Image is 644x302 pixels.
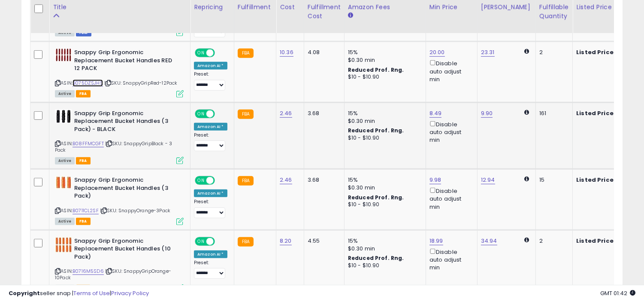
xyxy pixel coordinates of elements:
a: 9.90 [481,109,493,118]
div: $10 - $10.90 [348,73,419,81]
small: FBA [238,49,254,58]
span: FBA [76,157,91,165]
div: Min Price [429,3,474,12]
span: OFF [214,110,227,117]
div: Fulfillment [238,3,272,12]
div: Cost [280,3,300,12]
a: 12.94 [481,176,495,184]
b: Listed Price: [576,237,615,245]
div: ASIN: [55,176,184,224]
a: B075DZSJHS [73,79,103,87]
div: Amazon AI * [194,123,227,131]
a: 10.36 [280,48,293,57]
span: | SKU: SnappyGripBlack - 3 Pack [55,140,172,153]
div: $0.30 min [348,117,419,125]
div: Repricing [194,3,230,12]
div: $10 - $10.90 [348,262,419,269]
div: 2 [539,237,566,245]
div: 15% [348,176,419,184]
a: 2.46 [280,176,292,184]
div: 15% [348,49,419,56]
div: Disable auto adjust min [429,58,471,83]
div: $0.30 min [348,56,419,64]
b: Listed Price: [576,176,615,184]
small: Amazon Fees. [348,12,353,19]
div: $10 - $10.90 [348,201,419,208]
div: $0.30 min [348,245,419,253]
img: 41NzBav+lfL._SL40_.jpg [55,237,72,253]
div: ASIN: [55,110,184,164]
div: 3.68 [308,110,338,117]
div: Fulfillable Quantity [539,3,569,21]
small: FBA [238,176,254,186]
div: Title [53,3,187,12]
a: B0711CL2SF [73,207,99,214]
div: Amazon AI * [194,189,227,197]
div: Preset: [194,260,227,279]
div: $10 - $10.90 [348,134,419,142]
a: 20.00 [429,48,445,57]
span: All listings currently available for purchase on Amazon [55,157,75,165]
div: 15% [348,237,419,245]
strong: Copyright [9,289,40,297]
small: FBA [238,110,254,119]
small: FBA [238,237,254,247]
b: Reduced Prof. Rng. [348,66,404,73]
div: Fulfillment Cost [308,3,341,21]
div: 4.08 [308,49,338,56]
div: 2 [539,49,566,56]
b: Listed Price: [576,48,615,56]
div: Disable auto adjust min [429,247,471,271]
div: Preset: [194,132,227,152]
b: Reduced Prof. Rng. [348,194,404,201]
b: Reduced Prof. Rng. [348,127,404,134]
div: $0.30 min [348,184,419,192]
img: 313rT0bIr0L._SL40_.jpg [55,176,72,189]
span: FBA [76,90,91,98]
div: Preset: [194,71,227,91]
span: OFF [214,49,227,57]
span: ON [196,177,206,184]
a: B0716M5SD6 [73,268,104,275]
span: | SKU: SnappyOrange-3Pack [100,207,170,214]
div: Amazon AI * [194,62,227,70]
span: OFF [214,177,227,184]
span: FBA [76,218,91,225]
div: ASIN: [55,49,184,96]
img: 41tXzvc7POL._SL40_.jpg [55,110,72,123]
div: 15 [539,176,566,184]
div: Amazon Fees [348,3,422,12]
a: 9.98 [429,176,441,184]
a: 34.94 [481,237,497,245]
span: | SKU: SnappyGripOrange-10Pack [55,268,171,281]
span: ON [196,49,206,57]
div: 3.68 [308,176,338,184]
div: ASIN: [55,237,184,291]
div: 15% [348,110,419,117]
span: ON [196,110,206,117]
div: seller snap | | [9,290,149,298]
span: OFF [214,238,227,245]
b: Snappy Grip Ergonomic Replacement Bucket Handles (3 Pack) [74,176,178,202]
div: Disable auto adjust min [429,119,471,144]
span: All listings currently available for purchase on Amazon [55,218,75,225]
div: Amazon AI * [194,250,227,258]
span: ON [196,238,206,245]
b: Snappy Grip Ergonomic Replacement Bucket Handles RED 12 PACK [74,49,178,75]
span: | SKU: SnappyGripRed-12Pack [104,79,178,86]
a: 8.20 [280,237,292,245]
span: All listings currently available for purchase on Amazon [55,90,75,98]
b: Listed Price: [576,109,615,117]
div: 4.55 [308,237,338,245]
a: Privacy Policy [111,289,149,297]
div: Disable auto adjust min [429,186,471,210]
b: Snappy Grip Ergonomic Replacement Bucket Handles (3 Pack) - BLACK [74,110,178,136]
div: Preset: [194,199,227,218]
a: Terms of Use [73,289,110,297]
img: 417YuFGCwbL._SL40_.jpg [55,49,72,61]
a: 23.31 [481,48,495,57]
a: B08FFMCGFT [73,140,104,147]
a: 18.99 [429,237,443,245]
b: Snappy Grip Ergonomic Replacement Bucket Handles (10 Pack) [74,237,178,263]
b: Reduced Prof. Rng. [348,254,404,262]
